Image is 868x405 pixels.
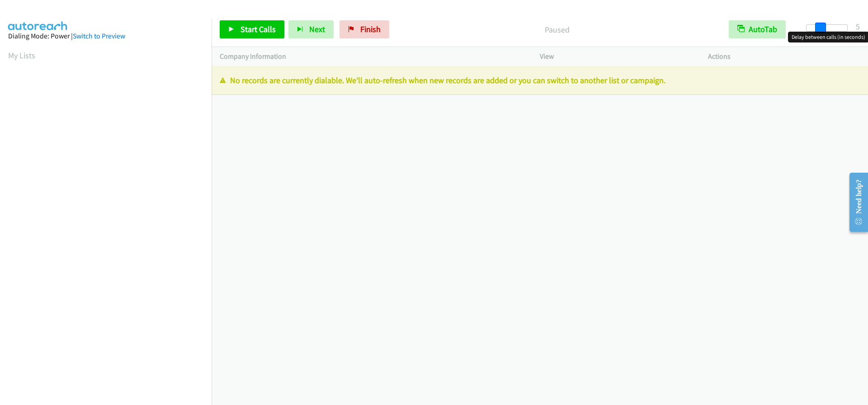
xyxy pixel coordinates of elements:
[360,24,381,34] span: Finish
[73,32,125,40] a: Switch to Preview
[220,20,284,38] a: Start Calls
[220,74,860,86] p: No records are currently dialable. We'll auto-refresh when new records are added or you can switc...
[401,24,712,36] p: Paused
[540,51,692,62] p: View
[241,24,276,34] span: Start Calls
[340,20,389,38] a: Finish
[309,24,325,34] span: Next
[288,20,334,38] button: Next
[842,166,868,238] iframe: Resource Center
[8,50,35,61] a: My Lists
[220,51,524,62] p: Company Information
[8,31,203,42] div: Dialing Mode: Power |
[729,20,786,38] button: AutoTab
[708,51,860,62] p: Actions
[856,20,860,33] div: 5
